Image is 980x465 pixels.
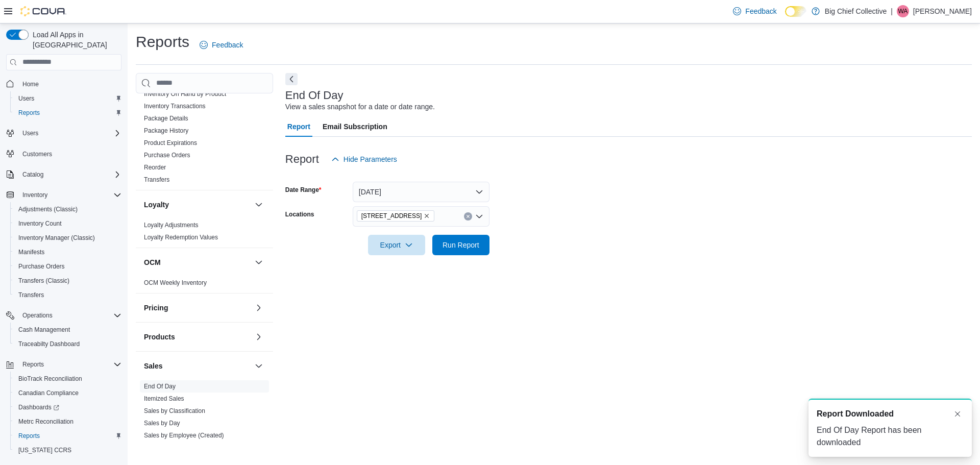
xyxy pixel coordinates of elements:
[18,148,121,160] span: Customers
[144,395,184,402] a: Itemized Sales
[14,107,121,119] span: Reports
[18,168,47,181] button: Catalog
[14,232,99,244] a: Inventory Manager (Classic)
[18,205,78,213] span: Adjustments (Classic)
[144,303,168,313] h3: Pricing
[18,309,121,322] span: Operations
[817,408,964,420] div: Notification
[951,408,964,420] button: Dismiss toast
[10,372,126,386] button: BioTrack Reconciliation
[14,275,121,287] span: Transfers (Classic)
[10,231,126,245] button: Inventory Manager (Classic)
[144,257,161,267] h3: OCM
[729,1,780,21] a: Feedback
[18,309,57,322] button: Operations
[361,211,422,221] span: [STREET_ADDRESS]
[18,78,43,90] a: Home
[144,332,251,342] button: Products
[136,219,273,248] div: Loyalty
[144,257,251,267] button: OCM
[14,289,121,301] span: Transfers
[144,407,205,414] a: Sales by Classification
[14,415,78,428] a: Metrc Reconciliation
[14,401,63,413] a: Dashboards
[144,127,188,134] a: Package History
[253,199,265,211] button: Loyalty
[18,375,82,383] span: BioTrack Reconciliation
[18,168,121,181] span: Catalog
[144,279,207,286] a: OCM Weekly Inventory
[144,176,169,183] a: Transfers
[14,232,121,244] span: Inventory Manager (Classic)
[10,386,126,400] button: Canadian Compliance
[785,6,806,17] input: Dark Mode
[817,408,894,420] span: Report Downloaded
[22,191,47,199] span: Inventory
[14,217,66,230] a: Inventory Count
[443,240,479,250] span: Run Report
[10,288,126,302] button: Transfers
[18,418,73,426] span: Metrc Reconciliation
[285,186,322,194] label: Date Range
[144,164,166,171] a: Reorder
[357,210,435,222] span: 3414 NW CACHE ROAD
[136,32,189,52] h1: Reports
[14,92,38,105] a: Users
[2,357,126,372] button: Reports
[285,210,314,218] label: Locations
[18,277,69,285] span: Transfers (Classic)
[253,302,265,314] button: Pricing
[144,139,197,146] a: Product Expirations
[14,430,44,442] a: Reports
[18,189,121,201] span: Inventory
[14,338,121,350] span: Traceabilty Dashboard
[14,92,121,105] span: Users
[10,443,126,457] button: [US_STATE] CCRS
[18,127,121,139] span: Users
[22,360,44,369] span: Reports
[344,154,397,164] span: Hide Parameters
[14,373,121,385] span: BioTrack Reconciliation
[14,260,69,273] a: Purchase Orders
[18,219,62,228] span: Inventory Count
[14,203,121,215] span: Adjustments (Classic)
[2,167,126,182] button: Catalog
[374,235,419,255] span: Export
[891,5,893,17] p: |
[22,170,43,179] span: Catalog
[18,291,44,299] span: Transfers
[144,432,224,439] a: Sales by Employee (Created)
[144,382,176,390] span: End Of Day
[144,332,175,342] h3: Products
[18,389,79,397] span: Canadian Compliance
[10,337,126,351] button: Traceabilty Dashboard
[424,213,430,219] button: Remove 3414 NW CACHE ROAD from selection in this group
[14,324,74,336] a: Cash Management
[2,308,126,323] button: Operations
[785,17,786,17] span: Dark Mode
[825,5,887,17] p: Big Chief Collective
[18,358,121,371] span: Reports
[10,429,126,443] button: Reports
[898,5,908,17] span: WA
[475,212,483,221] button: Open list of options
[913,5,972,17] p: [PERSON_NAME]
[464,212,472,221] button: Clear input
[144,102,206,110] span: Inventory Transactions
[14,324,121,336] span: Cash Management
[212,40,243,50] span: Feedback
[195,35,247,55] a: Feedback
[14,415,121,428] span: Metrc Reconciliation
[144,431,224,439] span: Sales by Employee (Created)
[10,274,126,288] button: Transfers (Classic)
[2,188,126,202] button: Inventory
[18,189,52,201] button: Inventory
[745,6,776,16] span: Feedback
[22,150,52,158] span: Customers
[18,248,44,256] span: Manifests
[18,262,65,271] span: Purchase Orders
[432,235,489,255] button: Run Report
[144,221,199,229] span: Loyalty Adjustments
